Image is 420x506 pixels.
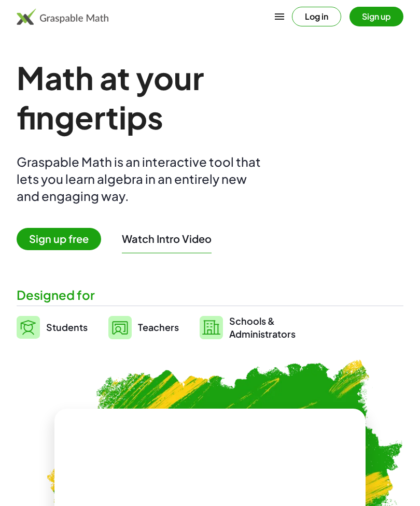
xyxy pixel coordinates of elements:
[229,314,296,340] span: Schools & Administrators
[122,232,212,245] button: Watch Intro Video
[17,228,101,250] span: Sign up free
[108,316,132,339] img: svg%3e
[200,316,223,339] img: svg%3e
[17,153,265,205] div: Graspable Math is an interactive tool that lets you learn algebra in an entirely new and engaging...
[200,314,296,340] a: Schools &Administrators
[349,7,403,26] button: Sign up
[108,314,179,340] a: Teachers
[17,286,403,303] div: Designed for
[138,321,179,333] span: Teachers
[17,58,346,137] h1: Math at your fingertips
[17,314,88,340] a: Students
[46,321,88,333] span: Students
[17,316,40,339] img: svg%3e
[292,7,341,26] button: Log in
